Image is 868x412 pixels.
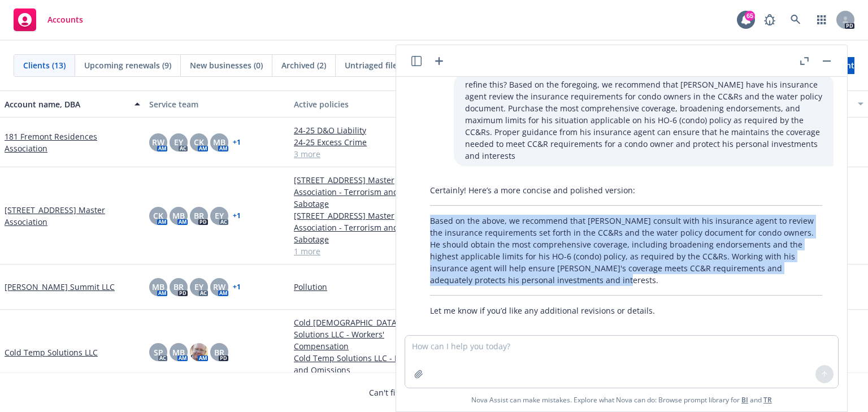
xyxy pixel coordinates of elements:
a: Search [784,8,807,31]
a: Accounts [9,4,88,36]
a: Switch app [810,8,833,31]
span: Nova Assist can make mistakes. Explore what Nova can do: Browse prompt library for and [471,388,772,411]
span: EY [215,210,224,222]
a: [STREET_ADDRESS] Master Association - Terrorism and Sabotage [294,210,429,245]
a: Cold Temp Solutions LLC - Errors and Omissions [294,352,429,376]
a: + 1 [233,284,241,290]
span: EY [174,136,183,148]
span: MB [172,346,185,358]
a: BI [741,395,748,405]
a: [STREET_ADDRESS] Master Association [5,204,140,228]
p: Let me know if you’d like any additional revisions or details. [430,305,822,316]
p: refine this? Based on the foregoing, we recommend that [PERSON_NAME] have his insurance agent rev... [465,79,822,162]
span: Archived (2) [281,59,326,71]
span: BR [173,281,184,293]
span: Upcoming renewals (9) [84,59,171,71]
p: Based on the above, we recommend that [PERSON_NAME] consult with his insurance agent to review th... [430,215,822,286]
button: Active policies [289,90,434,118]
button: Service team [145,90,289,118]
div: 65 [745,11,755,21]
a: Cold Temp Solutions LLC [5,346,98,358]
span: EY [194,281,203,293]
span: BR [214,346,224,358]
span: MB [213,136,225,148]
span: Can't find an account? [369,387,499,398]
span: CK [153,210,163,222]
span: New businesses (0) [190,59,263,71]
span: CK [194,136,204,148]
a: 24-25 Excess Crime [294,136,429,148]
p: Certainly! Here’s a more concise and polished version: [430,184,822,196]
div: Account name, DBA [5,98,128,110]
a: [STREET_ADDRESS] Master Association - Terrorism and Sabotage [294,174,429,210]
a: [PERSON_NAME] Summit LLC [5,281,115,293]
span: Untriaged files (2) [345,59,413,71]
a: 3 more [294,148,429,160]
a: + 1 [233,212,241,219]
span: MB [152,281,164,293]
a: + 1 [233,139,241,146]
div: Service team [149,98,285,110]
a: Pollution [294,281,429,293]
span: BR [194,210,204,222]
span: RW [213,281,225,293]
a: Cold [DEMOGRAPHIC_DATA] Solutions LLC - Workers' Compensation [294,316,429,352]
span: Clients (13) [23,59,66,71]
span: SP [154,346,163,358]
a: 24-25 D&O Liability [294,124,429,136]
a: 181 Fremont Residences Association [5,131,140,154]
a: TR [763,395,772,405]
a: 1 more [294,245,429,257]
a: Report a Bug [758,8,781,31]
div: Active policies [294,98,429,110]
span: Accounts [47,15,83,24]
span: MB [172,210,185,222]
img: photo [190,343,208,361]
span: RW [152,136,164,148]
